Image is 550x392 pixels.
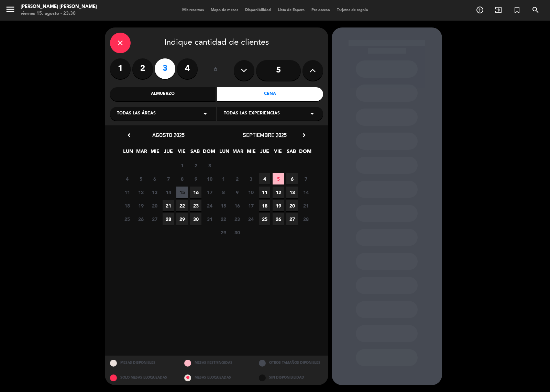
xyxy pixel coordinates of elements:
span: 24 [204,200,215,211]
span: 4 [121,173,133,184]
span: 20 [286,200,298,211]
span: 15 [218,200,229,211]
i: search [531,6,540,14]
span: 22 [218,213,229,225]
span: VIE [272,147,284,159]
span: 25 [121,213,133,225]
span: 29 [176,213,188,225]
span: 3 [245,173,256,184]
i: menu [5,4,15,14]
span: 22 [176,200,188,211]
span: Todas las experiencias [224,110,280,117]
span: 10 [204,173,215,184]
span: 28 [300,213,311,225]
div: OTROS TAMAÑOS DIPONIBLES [254,356,328,370]
span: 6 [149,173,160,184]
span: 27 [149,213,160,225]
span: 2 [190,160,201,171]
i: chevron_left [125,132,133,139]
span: 6 [286,173,298,184]
span: 16 [231,200,243,211]
i: exit_to_app [494,6,503,14]
span: 24 [245,213,256,225]
i: add_circle_outline [476,6,484,14]
span: 17 [204,187,215,198]
span: 21 [300,200,311,211]
span: 14 [163,187,174,198]
div: Cena [217,87,323,101]
span: 19 [135,200,146,211]
div: Indique cantidad de clientes [110,33,323,53]
span: Mapa de mesas [207,8,242,12]
div: MESAS DISPONIBLES [105,356,179,370]
span: JUE [259,147,270,159]
span: 25 [259,213,270,225]
span: Pre-acceso [308,8,333,12]
span: 2 [231,173,243,184]
span: SAB [286,147,297,159]
div: SOLO MESAS BLOQUEADAS [105,370,179,385]
label: 1 [110,58,131,79]
span: MIE [149,147,161,159]
label: 4 [177,58,198,79]
span: Todas las áreas [117,110,156,117]
span: Mis reservas [179,8,207,12]
i: chevron_right [300,132,308,139]
span: 26 [273,213,284,225]
span: 30 [190,213,201,225]
span: VIE [176,147,187,159]
div: MESAS BLOQUEADAS [179,370,254,385]
span: 18 [259,200,270,211]
span: MAR [136,147,147,159]
span: 13 [286,187,298,198]
span: MAR [232,147,243,159]
span: DOM [299,147,310,159]
span: 9 [190,173,201,184]
span: 12 [273,187,284,198]
span: Disponibilidad [242,8,274,12]
span: 17 [245,200,256,211]
span: 1 [218,173,229,184]
span: 23 [190,200,201,211]
span: 9 [231,187,243,198]
span: 7 [300,173,311,184]
span: 3 [204,160,215,171]
div: MESAS RESTRINGIDAS [179,356,254,370]
span: 26 [135,213,146,225]
span: agosto 2025 [152,132,185,138]
span: 28 [163,213,174,225]
i: arrow_drop_down [201,110,209,118]
span: 23 [231,213,243,225]
span: 14 [300,187,311,198]
span: Tarjetas de regalo [333,8,372,12]
span: 16 [190,187,201,198]
span: 11 [121,187,133,198]
label: 2 [132,58,153,79]
span: JUE [163,147,174,159]
i: turned_in_not [513,6,521,14]
span: DOM [203,147,214,159]
span: septiembre 2025 [243,132,287,138]
span: MIE [245,147,257,159]
span: LUN [219,147,230,159]
span: 8 [218,187,229,198]
span: 13 [149,187,160,198]
div: ó [205,58,227,82]
span: 5 [273,173,284,184]
span: 4 [259,173,270,184]
span: 10 [245,187,256,198]
span: Lista de Espera [274,8,308,12]
div: Almuerzo [110,87,216,101]
span: 15 [176,187,188,198]
i: arrow_drop_down [308,110,316,118]
span: 30 [231,227,243,238]
span: 20 [149,200,160,211]
div: [PERSON_NAME] [PERSON_NAME] [21,3,97,10]
span: SAB [189,147,201,159]
button: menu [5,4,15,17]
span: 7 [163,173,174,184]
span: 29 [218,227,229,238]
span: 21 [163,200,174,211]
span: 19 [273,200,284,211]
span: LUN [122,147,134,159]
